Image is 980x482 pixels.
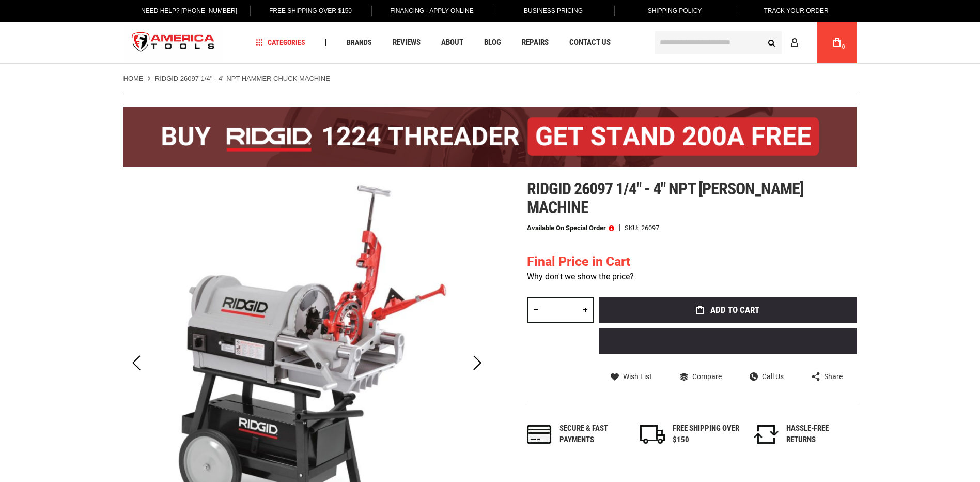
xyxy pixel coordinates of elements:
span: Repairs [522,39,549,47]
img: returns [754,425,779,444]
span: Call Us [762,373,784,380]
a: Why don't we show the price? [527,272,634,281]
span: Shipping Policy [648,7,702,14]
a: Blog [479,36,506,50]
div: 26097 [641,224,659,231]
a: 0 [827,22,847,63]
button: Add to Cart [599,297,857,323]
a: Categories [251,36,310,50]
span: Add to Cart [710,306,759,314]
span: Reviews [393,39,421,47]
span: About [441,39,463,47]
img: shipping [640,425,665,444]
a: Repairs [517,36,553,50]
span: Brands [347,39,372,46]
a: Call Us [750,372,784,381]
span: Categories [256,39,305,46]
a: Home [123,74,144,83]
p: Available on Special Order [527,224,614,232]
a: Reviews [388,36,425,50]
a: Wish List [611,372,652,381]
a: Compare [680,372,722,381]
a: Brands [342,36,377,50]
div: Final Price in Cart [527,252,634,271]
span: Share [824,373,843,380]
span: Contact Us [569,39,611,47]
div: FREE SHIPPING OVER $150 [673,423,740,445]
img: America Tools [123,23,224,62]
img: BOGO: Buy the RIDGID® 1224 Threader (26092), get the 92467 200A Stand FREE! [123,107,857,167]
span: Wish List [623,373,652,380]
strong: SKU [625,224,641,231]
a: store logo [123,23,224,62]
span: 0 [842,44,845,50]
div: HASSLE-FREE RETURNS [786,423,853,445]
a: Contact Us [565,36,615,50]
img: payments [527,425,552,444]
strong: RIDGID 26097 1/4" - 4" NPT HAMMER CHUCK MACHINE [155,74,330,82]
span: Ridgid 26097 1/4" - 4" npt [PERSON_NAME] machine [527,179,804,217]
span: Compare [692,373,722,380]
a: About [437,36,468,50]
button: Search [762,33,782,52]
div: Secure & fast payments [559,423,627,445]
span: Blog [484,39,501,47]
